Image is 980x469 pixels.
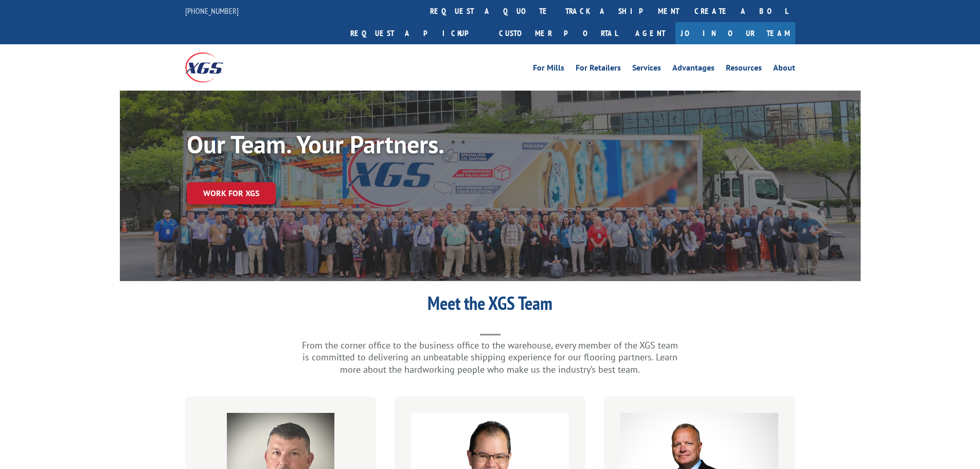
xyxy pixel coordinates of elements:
[284,294,696,318] h1: Meet the XGS Team
[343,22,491,44] a: Request a pickup
[185,6,239,16] a: [PHONE_NUMBER]
[187,182,276,204] a: Work for XGS
[773,64,795,75] a: About
[284,339,696,376] p: From the corner office to the business office to the warehouse, every member of the XGS team is c...
[187,132,495,162] h1: Our Team. Your Partners.
[625,22,675,44] a: Agent
[672,64,715,75] a: Advantages
[726,64,762,75] a: Resources
[533,64,564,75] a: For Mills
[491,22,625,44] a: Customer Portal
[576,64,621,75] a: For Retailers
[675,22,795,44] a: Join Our Team
[632,64,661,75] a: Services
